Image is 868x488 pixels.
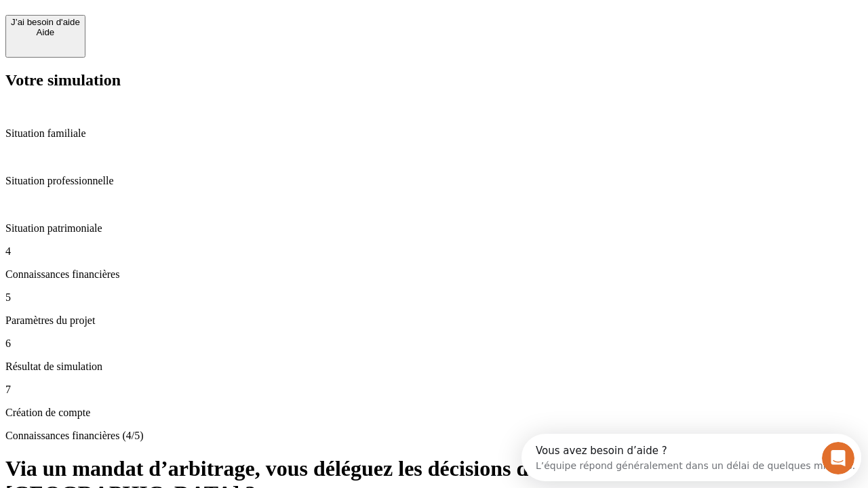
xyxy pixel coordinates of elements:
[5,291,863,304] p: 5
[11,27,80,37] div: Aide
[5,407,863,419] p: Création de compte
[5,71,863,89] h2: Votre simulation
[5,268,863,281] p: Connaissances financières
[5,245,863,258] p: 4
[14,12,334,22] div: Vous avez besoin d’aide ?
[11,17,80,27] div: J’ai besoin d'aide
[5,175,863,187] p: Situation professionnelle
[5,5,374,43] div: Ouvrir le Messenger Intercom
[521,434,861,481] iframe: Intercom live chat discovery launcher
[5,127,863,140] p: Situation familiale
[5,430,863,442] p: Connaissances financières (4/5)
[5,361,863,373] p: Résultat de simulation
[14,22,334,37] div: L’équipe répond généralement dans un délai de quelques minutes.
[5,338,863,350] p: 6
[5,314,863,327] p: Paramètres du projet
[5,384,863,396] p: 7
[5,222,863,235] p: Situation patrimoniale
[822,442,854,474] iframe: Intercom live chat
[5,15,85,58] button: J’ai besoin d'aideAide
